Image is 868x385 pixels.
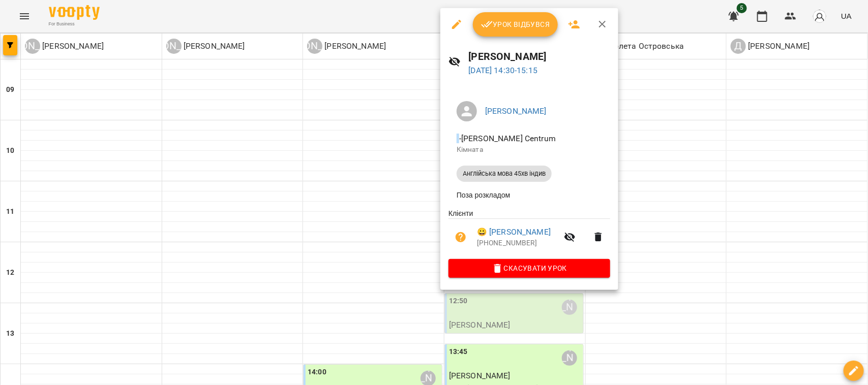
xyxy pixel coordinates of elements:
h6: [PERSON_NAME] [469,49,611,65]
button: Урок відбувся [473,12,558,37]
p: [PHONE_NUMBER] [477,238,558,248]
a: 😀 [PERSON_NAME] [477,226,551,238]
a: [PERSON_NAME] [485,106,547,116]
a: [DATE] 14:30-15:15 [469,66,538,75]
span: Скасувати Урок [457,262,602,274]
p: Кімната [457,145,602,155]
button: Візит ще не сплачено. Додати оплату? [448,225,473,249]
span: Урок відбувся [481,18,550,30]
button: Скасувати Урок [448,259,610,277]
span: Англійська мова 45хв індив [457,169,552,178]
span: - [PERSON_NAME] Centrum [457,134,558,143]
li: Поза розкладом [448,186,610,204]
ul: Клієнти [448,208,610,259]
